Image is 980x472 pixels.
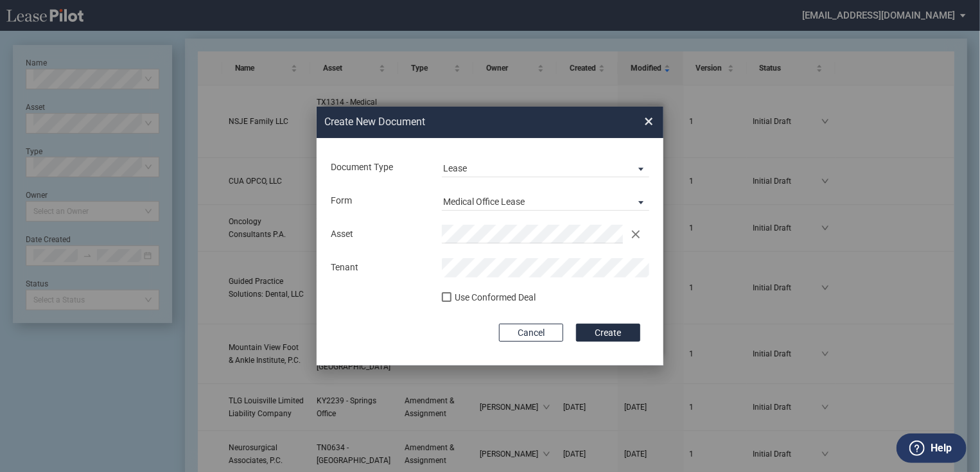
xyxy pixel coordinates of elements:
label: Help [931,440,952,457]
md-checkbox: Use Conformed Deal [442,292,536,307]
md-dialog: Create New ... [317,107,663,366]
div: Document Type [323,161,434,174]
button: Cancel [499,324,563,342]
div: Tenant [323,261,434,274]
div: Use Conformed Deal [455,292,536,304]
button: Create [576,324,640,342]
md-select: Document Type: Lease [442,158,649,177]
span: × [644,111,653,132]
div: Lease [443,163,467,173]
div: Asset [323,228,434,241]
div: Medical Office Lease [443,197,525,207]
h2: Create New Document [324,115,598,129]
div: Form [323,195,434,207]
md-select: Lease Form: Medical Office Lease [442,191,649,211]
